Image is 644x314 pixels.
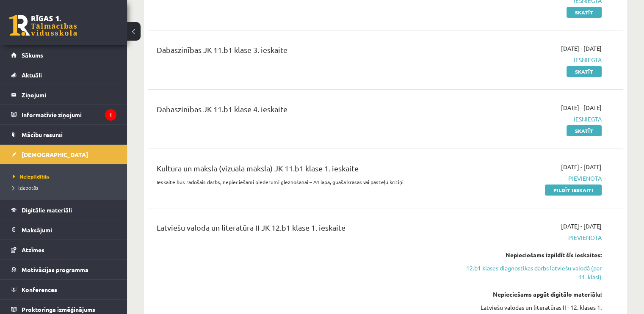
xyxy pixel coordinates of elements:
[22,71,42,79] span: Aktuāli
[462,290,602,299] div: Nepieciešams apgūt digitālo materiālu:
[462,115,602,124] span: Iesniegta
[462,264,602,281] a: 12.b1 klases diagnostikas darbs latviešu valodā (par 11. klasi)
[13,173,50,180] span: Neizpildītās
[462,233,602,242] span: Pievienota
[567,66,602,77] a: Skatīt
[11,240,116,259] a: Atzīmes
[11,280,116,299] a: Konferences
[22,105,116,124] legend: Informatīvie ziņojumi
[157,44,449,60] div: Dabaszinības JK 11.b1 klase 3. ieskaite
[545,185,602,196] a: Pildīt ieskaiti
[11,260,116,279] a: Motivācijas programma
[462,174,602,183] span: Pievienota
[157,222,449,237] div: Latviešu valoda un literatūra II JK 12.b1 klase 1. ieskaite
[462,251,602,259] div: Nepieciešams izpildīt šīs ieskaites:
[22,266,88,273] span: Motivācijas programma
[22,306,95,313] span: Proktoringa izmēģinājums
[13,184,119,191] a: Izlabotās
[11,220,116,240] a: Maksājumi
[157,163,449,178] div: Kultūra un māksla (vizuālā māksla) JK 11.b1 klase 1. ieskaite
[22,206,72,214] span: Digitālie materiāli
[561,163,602,171] span: [DATE] - [DATE]
[105,109,116,121] i: 1
[22,246,44,253] span: Atzīmes
[11,65,116,85] a: Aktuāli
[22,220,116,240] legend: Maksājumi
[13,173,119,180] a: Neizpildītās
[11,200,116,220] a: Digitālie materiāli
[567,7,602,18] a: Skatīt
[22,131,63,138] span: Mācību resursi
[13,184,38,191] span: Izlabotās
[561,222,602,231] span: [DATE] - [DATE]
[11,145,116,164] a: [DEMOGRAPHIC_DATA]
[9,15,77,36] a: Rīgas 1. Tālmācības vidusskola
[561,44,602,53] span: [DATE] - [DATE]
[567,125,602,136] a: Skatīt
[462,55,602,64] span: Iesniegta
[22,286,57,293] span: Konferences
[561,103,602,112] span: [DATE] - [DATE]
[22,85,116,105] legend: Ziņojumi
[22,151,88,158] span: [DEMOGRAPHIC_DATA]
[11,105,116,124] a: Informatīvie ziņojumi1
[157,178,449,186] p: Ieskaitē būs radošais darbs, nepieciešami piederumi gleznošanai – A4 lapa, guaša krāsas vai paste...
[11,85,116,105] a: Ziņojumi
[11,45,116,65] a: Sākums
[157,103,449,119] div: Dabaszinības JK 11.b1 klase 4. ieskaite
[22,51,43,59] span: Sākums
[11,125,116,144] a: Mācību resursi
